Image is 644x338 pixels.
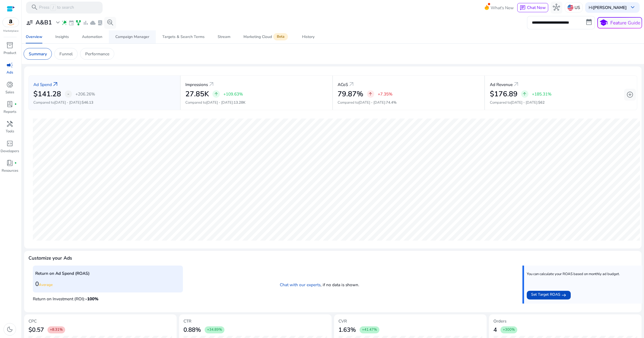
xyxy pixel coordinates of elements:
[162,35,205,39] div: Targets & Search Terms
[83,20,89,26] span: bar_chart
[338,326,356,333] h3: 1.63%
[207,327,222,332] span: +34.89%
[35,270,180,276] p: Return on Ad Spend (ROAS)
[33,100,175,106] p: Compared to :
[14,103,17,106] span: fiber_manual_record
[185,81,208,88] p: Impressions
[3,29,18,33] p: Marketplace
[5,90,14,95] p: Sales
[527,5,546,10] span: Chat Now
[4,50,16,56] p: Product
[2,168,18,174] p: Resources
[513,81,520,88] a: arrow_outward
[386,100,396,105] span: 74.4%
[26,19,33,26] span: user_attributes
[348,81,355,88] a: arrow_outward
[338,319,482,324] h5: CVR
[338,81,348,88] p: ACoS
[6,42,13,49] span: inventory_2
[599,18,608,27] span: school
[223,92,243,96] p: +109.63%
[522,92,527,97] span: arrow_upward
[206,100,233,105] span: [DATE] - [DATE]
[107,19,114,26] span: search_insights
[553,4,560,11] span: hub
[31,4,38,11] span: search
[490,90,518,98] h2: $176.89
[490,81,513,88] p: Ad Revenue
[39,282,53,287] span: Average
[75,20,81,26] span: family_history
[527,291,571,299] button: Set Target ROAS
[90,20,96,26] span: cloud
[551,2,563,14] button: hub
[28,255,72,261] h4: Customize your Ads
[68,20,74,26] span: event
[243,34,289,39] div: Marketing Cloud
[6,129,14,134] p: Tools
[561,292,566,299] mat-icon: east
[273,33,288,40] span: Beta
[520,5,526,11] span: chat
[532,92,551,96] p: +185.31%
[6,160,13,167] span: book_4
[29,51,47,57] p: Summary
[378,92,392,96] p: +7.35%
[50,4,56,11] span: /
[33,90,61,98] h2: $141.28
[493,326,497,333] h3: 4
[185,90,209,98] h2: 27.85K
[490,100,632,106] p: Compared to :
[75,92,95,96] p: +206.26%
[104,17,116,29] button: search_insights
[94,296,99,302] span: %
[1,149,19,154] p: Developers
[362,327,377,332] span: +41.47%
[624,89,636,101] button: add_circle
[575,3,580,12] p: US
[6,120,13,127] span: handyman
[50,327,63,332] span: +8.31%
[6,62,13,69] span: campaign
[115,35,149,39] div: Campaign Manager
[6,140,13,147] span: code_blocks
[36,19,52,26] h3: A&B1
[33,81,52,88] p: Ad Spend
[85,296,99,302] span: -100
[610,19,640,26] p: Feature Guide
[54,19,61,26] span: expand_more
[33,294,183,302] p: Return on Investment (ROI):
[26,35,42,39] div: Overview
[589,5,627,9] p: Hi
[6,101,13,108] span: lab_profile
[208,81,215,88] a: arrow_outward
[517,3,548,12] button: chatChat Now
[338,90,363,98] h2: 79.87%
[368,92,373,97] span: arrow_upward
[7,70,13,75] p: Ads
[531,292,560,299] span: Set Target ROAS
[629,4,636,11] span: keyboard_arrow_down
[280,282,321,288] a: Chat with our experts
[39,4,74,11] p: Press to search
[493,319,637,324] h5: Orders
[4,109,16,115] p: Reports
[538,100,545,105] span: $62
[218,35,230,39] div: Stream
[82,35,102,39] div: Automation
[3,18,19,27] img: amazon.svg
[183,326,201,333] h3: 0.88%
[97,20,103,26] span: lab_profile
[59,51,73,57] p: Funnel
[52,81,59,88] a: arrow_outward
[567,5,573,11] img: us.svg
[491,3,514,12] span: What's New
[67,90,69,97] span: -
[511,100,537,105] span: [DATE] - [DATE]
[28,319,172,324] h5: CPC
[234,100,245,105] span: 13.28K
[214,92,219,97] span: arrow_upward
